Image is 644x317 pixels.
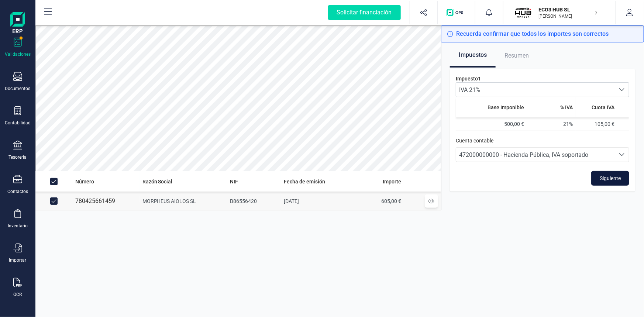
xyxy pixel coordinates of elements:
[284,178,325,185] span: Fecha de emisión
[50,178,58,185] div: All items selected
[9,154,27,160] div: Tesorería
[383,178,401,185] span: Importe
[615,83,629,97] div: Seleccionar tipo de iva
[328,5,401,20] div: Solicitar financiación
[14,292,22,297] div: OCR
[527,117,576,131] td: 21%
[281,192,350,211] td: [DATE]
[459,151,588,158] span: 472000000000 - Hacienda Pública, IVA soportado
[9,257,27,263] div: Importar
[456,83,615,97] span: IVA 21%
[75,178,94,185] span: Número
[456,137,629,144] p: Cuenta contable
[140,192,227,211] td: MORPHEUS AIOLOS SL
[230,178,238,185] span: NIF
[7,189,28,194] div: Contactos
[539,6,598,13] p: ECO3 HUB SL
[591,171,629,186] button: Siguiente
[515,4,531,21] img: EC
[504,48,529,63] span: Resumen
[447,9,466,16] img: Logo de OPS
[560,104,573,111] span: % IVA
[10,12,25,35] img: Logo Finanedi
[488,104,524,111] span: Base Imponible
[5,86,31,92] div: Documentos
[600,175,621,182] span: Siguiente
[319,1,410,24] button: Solicitar financiación
[539,13,598,19] p: [PERSON_NAME]
[459,48,487,62] span: Impuestos
[142,178,173,185] span: Razón Social
[592,104,614,111] span: Cuota IVA
[8,223,28,229] div: Inventario
[5,120,31,126] div: Contabilidad
[350,192,404,211] td: 605,00 €
[456,30,609,38] span: Recuerda confirmar que todos los importes son correctos
[456,117,527,131] td: 500,00 €
[50,197,58,205] div: Row Unselected df46b728-5c1c-41c0-96e5-e15705bb5de0
[442,1,471,24] button: Logo de OPS
[512,1,607,24] button: ECECO3 HUB SL[PERSON_NAME]
[456,75,629,82] p: Impuesto 1
[576,117,629,131] td: 105,00 €
[5,51,31,57] div: Validaciones
[72,192,140,211] td: 780425661459
[227,192,281,211] td: B86556420
[615,148,629,162] div: Seleccione una cuenta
